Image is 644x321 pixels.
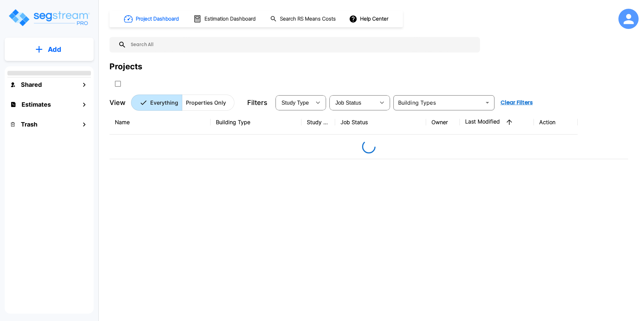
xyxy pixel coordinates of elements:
p: Add [48,44,61,55]
span: Job Status [335,100,361,106]
th: Action [534,110,578,135]
h1: Shared [21,80,42,89]
th: Study Type [301,110,335,135]
p: Everything [150,99,178,107]
button: Estimation Dashboard [191,12,259,26]
input: Building Types [395,98,481,107]
button: Everything [131,95,182,111]
div: Platform [131,95,234,111]
span: Study Type [282,100,309,106]
th: Last Modified [460,110,534,135]
div: Select [331,93,375,112]
button: Properties Only [182,95,234,111]
p: Properties Only [186,99,226,107]
p: View [109,98,126,108]
h1: Trash [21,120,37,129]
h1: Search RS Means Costs [280,15,336,23]
h1: Project Dashboard [136,15,179,23]
img: Logo [8,8,90,27]
h1: Estimation Dashboard [204,15,256,23]
input: Search All [126,37,477,52]
button: Open [483,98,492,107]
p: Filters [247,98,267,108]
div: Projects [109,61,142,73]
th: Job Status [335,110,426,135]
button: Search RS Means Costs [267,12,340,26]
th: Building Type [211,110,301,135]
button: Project Dashboard [121,11,183,26]
div: Select [277,93,311,112]
button: SelectAll [111,77,125,91]
button: Clear Filters [498,96,536,109]
th: Name [109,110,211,135]
th: Owner [426,110,460,135]
button: Add [5,40,94,59]
button: Help Center [348,12,391,25]
h1: Estimates [22,100,51,109]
